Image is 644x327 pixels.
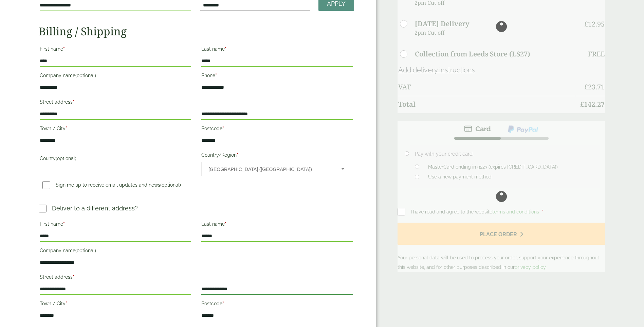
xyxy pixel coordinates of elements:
label: Last name [201,219,353,231]
abbr: required [215,73,217,78]
abbr: required [66,126,67,131]
label: Town / City [40,299,191,310]
label: Postcode [201,124,353,135]
label: County [40,154,191,165]
label: Town / City [40,124,191,135]
abbr: required [73,274,74,280]
abbr: required [225,221,226,227]
abbr: required [63,221,65,227]
span: (optional) [75,248,96,253]
abbr: required [225,46,226,52]
abbr: required [66,301,67,306]
label: Company name [40,71,191,82]
span: United Kingdom (UK) [208,162,332,176]
label: First name [40,219,191,231]
p: Deliver to a different address? [52,204,138,213]
label: Street address [40,97,191,109]
input: Sign me up to receive email updates and news(optional) [42,181,50,189]
abbr: required [63,46,65,52]
label: Sign me up to receive email updates and news [40,182,184,190]
abbr: required [222,301,224,306]
abbr: required [222,126,224,131]
span: (optional) [56,156,76,161]
label: Last name [201,44,353,56]
label: Phone [201,71,353,82]
label: First name [40,44,191,56]
label: Street address [40,272,191,284]
abbr: required [237,152,238,158]
span: (optional) [160,182,181,188]
label: Postcode [201,299,353,310]
span: (optional) [75,73,96,78]
h2: Billing / Shipping [39,25,354,38]
abbr: required [73,99,74,105]
label: Company name [40,246,191,257]
span: Country/Region [201,162,353,176]
label: Country/Region [201,150,353,162]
